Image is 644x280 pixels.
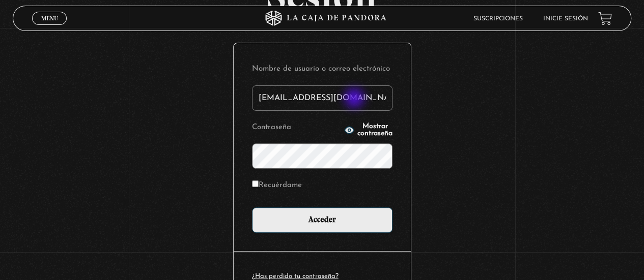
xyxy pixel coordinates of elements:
label: Recuérdame [252,178,302,194]
button: Mostrar contraseña [344,123,393,137]
input: Acceder [252,207,393,233]
span: Mostrar contraseña [357,123,393,137]
a: View your shopping cart [598,12,612,25]
label: Contraseña [252,120,342,136]
a: Inicie sesión [543,16,588,22]
span: Cerrar [38,24,62,31]
a: Suscripciones [473,16,523,22]
input: Recuérdame [252,180,259,187]
label: Nombre de usuario o correo electrónico [252,61,393,77]
span: Menu [41,15,58,21]
a: ¿Has perdido tu contraseña? [252,273,339,279]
